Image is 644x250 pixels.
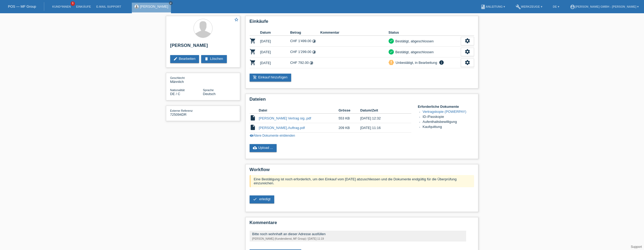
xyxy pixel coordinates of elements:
span: Deutsch [203,92,216,96]
a: [PERSON_NAME] Vertrag sig..pdf [259,116,311,120]
i: check [389,50,393,53]
a: Support [631,245,642,249]
a: check erledigt [250,195,274,203]
span: Deutschland / C / 18.11.2014 [170,92,180,96]
th: Datum [260,29,290,36]
a: cloud_uploadUpload ... [250,144,277,152]
div: Bestätigt, abgeschlossen [394,38,434,44]
i: POSP00021072 [250,38,256,44]
td: [DATE] 11:16 [360,123,404,133]
i: build [516,4,521,10]
i: visibility [250,134,253,137]
h2: [PERSON_NAME] [170,43,236,51]
div: Männlich [170,76,203,84]
i: book [480,4,486,10]
li: ID-/Passkopie [423,115,474,120]
th: Grösse [339,107,360,114]
i: cloud_upload [253,146,257,150]
h2: Kommentare [250,220,474,228]
div: Unbestätigt, in Bearbeitung [394,60,437,65]
td: 553 KB [339,114,360,123]
th: Datum/Zeit [360,107,404,114]
td: [DATE] [260,57,290,68]
i: settings [465,60,470,65]
span: Externe Referenz [170,109,193,112]
a: star_border [234,17,239,23]
a: DE ▾ [550,5,562,8]
i: edit [173,57,178,61]
h2: Einkäufe [250,19,474,27]
i: close [169,2,172,5]
a: Vertragskopie (POWERPAY) [423,110,466,114]
a: buildWerkzeuge ▾ [513,5,545,8]
i: star_border [234,17,239,22]
td: CHF 1'499.00 [290,36,320,47]
i: insert_drive_file [250,124,256,131]
div: Bitte noch wohnhaft an dieser Adresse ausfüllen [252,232,463,236]
div: 725094DR [170,109,203,117]
th: Kommentar [320,29,389,36]
li: Aufenthaltsbewilligung [423,120,474,125]
i: Fixe Raten (24 Raten) [309,61,313,65]
div: [PERSON_NAME] (Kundendienst, MF Group) / [DATE] 11:19 [252,237,463,240]
a: add_shopping_cartEinkauf hinzufügen [250,74,291,82]
a: close [169,1,173,5]
td: [DATE] [260,47,290,57]
i: priority_high [389,60,393,64]
i: add_shopping_cart [253,75,257,79]
span: Nationalität [170,88,185,92]
i: delete [204,57,209,61]
a: Einkäufe [73,5,93,8]
a: [PERSON_NAME] [140,5,168,8]
i: Fixe Raten (24 Raten) [312,50,316,54]
i: info [438,60,445,65]
th: Datei [259,107,339,114]
a: Kund*innen [49,5,73,8]
i: settings [465,38,470,44]
th: Status [389,29,461,36]
i: POSP00028407 [250,59,256,66]
h4: Erforderliche Dokumente [418,105,474,109]
li: Kaufquittung [423,125,474,130]
div: Bestätigt, abgeschlossen [394,49,434,55]
i: check [389,39,393,43]
h2: Dateien [250,97,474,105]
a: [PERSON_NAME].Auftrag.pdf [259,126,305,130]
td: CHF 792.00 [290,57,320,68]
span: Sprache [203,88,214,92]
i: account_circle [570,4,575,10]
a: POS — MF Group [8,5,36,8]
h2: Workflow [250,167,474,175]
td: [DATE] 12:32 [360,114,404,123]
td: 209 KB [339,123,360,133]
a: editBearbeiten [170,55,199,63]
i: Fixe Raten (24 Raten) [312,39,316,43]
a: visibilityÄltere Dokumente einblenden [250,134,295,137]
span: Geschlecht [170,76,185,79]
td: CHF 1'299.00 [290,47,320,57]
a: account_circle[PERSON_NAME] GmbH - [PERSON_NAME] ▾ [567,5,641,8]
i: insert_drive_file [250,115,256,121]
a: bookAnleitung ▾ [478,5,508,8]
i: check [253,197,257,201]
i: settings [465,49,470,55]
a: deleteLöschen [201,55,227,63]
div: Eine Bestätigung ist noch erforderlich, um den Einkauf vom [DATE] abzuschliessen und die Dokument... [250,175,474,187]
a: E-Mail Support [94,5,124,8]
td: [DATE] [260,36,290,47]
th: Betrag [290,29,320,36]
span: 6 [71,1,75,6]
i: POSP00027654 [250,48,256,55]
span: erledigt [259,197,271,201]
